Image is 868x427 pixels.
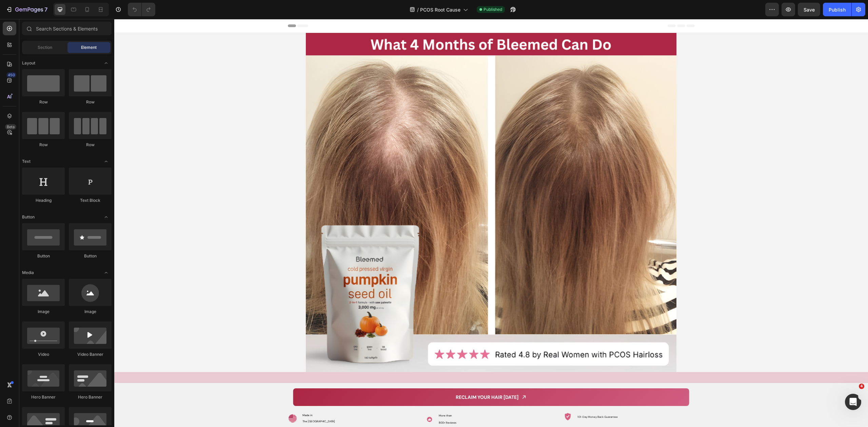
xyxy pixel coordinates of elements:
[798,3,820,16] button: Save
[69,394,112,400] div: Hero Banner
[448,392,458,403] img: gempages_583244777114305176-d0598c57-5c5f-491e-abeb-3cb3513b10cc.png
[22,253,65,259] div: Button
[484,6,502,13] span: Published
[6,72,16,78] div: 450
[101,267,112,278] span: Toggle open
[311,396,320,405] img: gempages_583244777114305176-6e8e511b-cbb6-4ed4-8eca-5be4956be22d.png
[324,395,338,398] span: More than
[804,7,815,13] span: Save
[5,124,16,130] div: Beta
[44,5,47,14] p: 7
[69,142,112,148] div: Row
[69,351,112,357] div: Video Banner
[859,384,864,389] span: 4
[417,6,419,13] span: /
[463,396,504,400] span: 101-Day Money Back Guarantee
[420,6,460,13] span: PCOS Root Cause
[829,6,846,13] div: Publish
[22,197,65,203] div: Heading
[101,58,112,69] span: Toggle open
[179,369,575,387] a: RECLAIM YOUR HAIR [DATE]
[22,394,65,400] div: Hero Banner
[341,375,404,381] strong: RECLAIM YOUR HAIR [DATE]
[22,158,31,164] span: Text
[174,394,183,404] img: gempages_583244777114305176-064a66c5-04cb-4093-a7e4-589f84274e64.png
[22,142,65,148] div: Row
[188,394,198,398] span: Made in
[38,44,52,51] span: Section
[22,270,34,276] span: Media
[69,99,112,105] div: Row
[101,156,112,167] span: Toggle open
[81,44,97,51] span: Element
[845,394,861,410] iframe: Intercom live chat
[69,253,112,259] div: Button
[188,401,221,404] span: The [GEOGRAPHIC_DATA]
[823,3,851,16] button: Publish
[151,14,603,353] img: gempages_583244777114305176-04f97057-1a70-4e85-8062-e389b07c4e11.png
[324,402,342,405] span: 800+ Reviews
[69,309,112,315] div: Image
[3,3,51,16] button: 7
[22,214,35,220] span: Button
[22,351,65,357] div: Video
[22,99,65,105] div: Row
[101,212,112,222] span: Toggle open
[22,309,65,315] div: Image
[69,197,112,203] div: Text Block
[22,60,35,66] span: Layout
[128,3,155,16] div: Undo/Redo
[22,22,112,35] input: Search Sections & Elements
[114,19,868,427] iframe: Design area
